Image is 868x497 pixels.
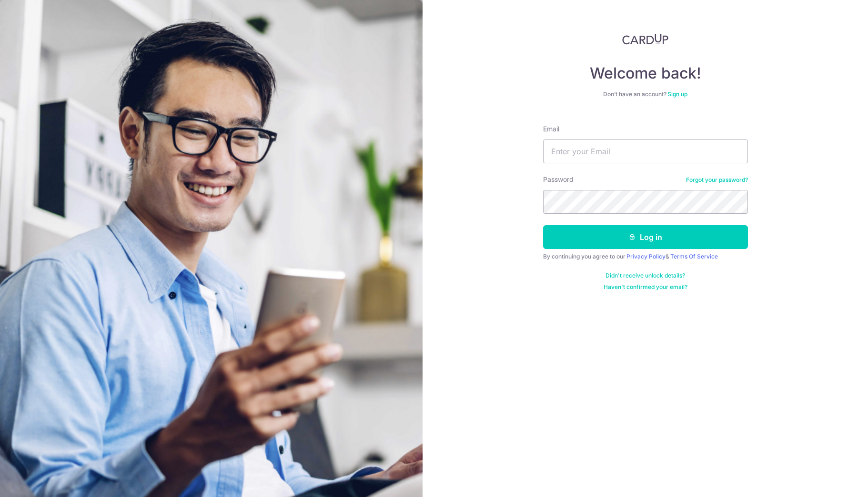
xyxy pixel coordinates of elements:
[604,283,687,291] a: Haven't confirmed your email?
[686,176,748,184] a: Forgot your password?
[543,90,748,98] div: Don’t have an account?
[622,33,669,45] img: CardUp Logo
[670,253,718,260] a: Terms Of Service
[626,253,666,260] a: Privacy Policy
[606,272,685,279] a: Didn't receive unlock details?
[543,253,748,260] div: By continuing you agree to our &
[543,139,748,163] input: Enter your Email
[543,64,748,83] h4: Welcome back!
[543,175,574,184] label: Password
[667,90,687,98] a: Sign up
[543,124,559,134] label: Email
[543,225,748,249] button: Log in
